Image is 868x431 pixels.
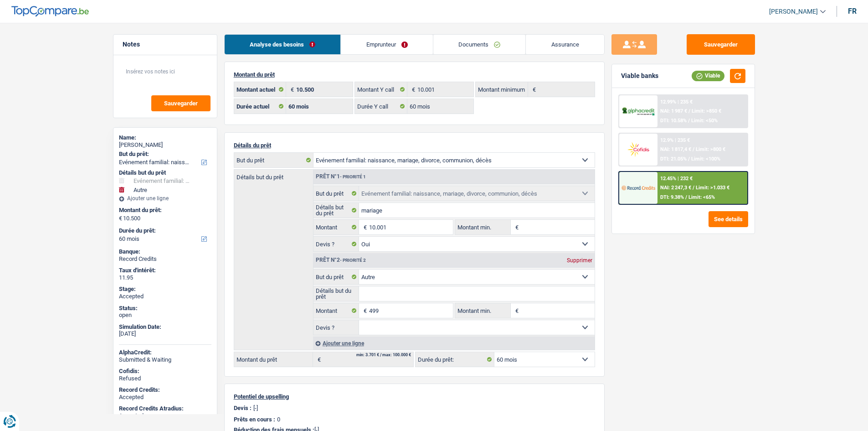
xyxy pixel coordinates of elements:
[688,118,690,124] span: /
[660,108,687,114] span: NAI: 1 987 €
[123,41,208,48] h5: Notes
[356,353,411,357] div: min: 3.701 € / max: 100.000 €
[359,220,369,234] span: €
[119,405,211,412] div: Record Credits Atradius:
[340,258,366,263] span: - Priorité 2
[119,305,211,312] div: Status:
[234,82,287,97] label: Montant actuel
[692,108,721,114] span: Limit: >850 €
[225,35,341,54] a: Analyse des besoins
[848,7,857,16] div: fr
[119,368,211,375] div: Cofidis:
[151,95,211,111] button: Sauvegarder
[528,82,538,97] span: €
[234,99,287,114] label: Durée actuel
[693,146,694,152] span: /
[119,134,211,141] div: Name:
[234,393,595,400] p: Potentiel de upselling
[359,303,369,318] span: €
[660,156,687,162] span: DTI: 21.05%
[119,169,211,177] div: Détails but du prêt
[685,194,687,200] span: /
[234,405,252,411] p: Devis :
[416,352,494,367] label: Durée du prêt:
[313,337,595,350] div: Ajouter une ligne
[313,257,368,263] div: Prêt n°2
[119,141,211,149] div: [PERSON_NAME]
[119,274,211,281] div: 11.95
[253,405,258,411] p: [-]
[164,100,198,106] span: Sauvegarder
[313,220,360,234] label: Montant
[119,267,211,274] div: Taux d'intérêt:
[621,179,655,196] img: Record Credits
[119,215,122,222] span: €
[119,330,211,338] div: [DATE]
[234,153,313,167] label: But du prêt
[660,176,693,182] div: 12.45% | 232 €
[660,194,684,200] span: DTI: 9.38%
[313,270,360,284] label: But du prêt
[313,186,360,201] label: But du prêt
[313,237,360,251] label: Devis ?
[355,82,407,97] label: Montant Y call
[407,82,417,97] span: €
[691,118,718,124] span: Limit: <50%
[313,320,360,335] label: Devis ?
[355,99,407,114] label: Durée Y call
[511,220,521,234] span: €
[119,227,210,234] label: Durée du prêt:
[119,349,211,356] div: AlphaCredit:
[313,286,360,301] label: Détails but du prêt
[565,258,595,263] div: Supprimer
[341,35,433,54] a: Emprunteur
[621,141,655,158] img: Cofidis
[119,394,211,401] div: Accepted
[286,82,296,97] span: €
[455,220,511,234] label: Montant min.
[119,151,210,158] label: But du prêt:
[234,416,275,423] p: Prêts en cours :
[119,286,211,293] div: Stage:
[688,156,690,162] span: /
[313,203,360,218] label: Détails but du prêt
[660,99,693,105] div: 12.99% | 235 €
[119,412,211,420] div: Accepted
[234,142,595,149] p: Détails du prêt
[119,312,211,319] div: open
[511,303,521,318] span: €
[691,156,720,162] span: Limit: <100%
[234,71,595,78] p: Montant du prêt
[455,303,511,318] label: Montant min.
[119,386,211,394] div: Record Credits:
[762,4,826,19] a: [PERSON_NAME]
[119,248,211,255] div: Banque:
[119,293,211,300] div: Accepted
[234,352,313,367] label: Montant du prêt
[621,72,658,80] div: Viable banks
[119,207,210,214] label: Montant du prêt:
[433,35,526,54] a: Documents
[769,8,818,16] span: [PERSON_NAME]
[660,137,690,143] div: 12.9% | 235 €
[119,323,211,331] div: Simulation Date:
[313,303,360,318] label: Montant
[526,35,604,54] a: Assurance
[277,416,280,423] p: 0
[119,195,211,202] div: Ajouter une ligne
[688,108,690,114] span: /
[11,6,89,17] img: TopCompare Logo
[660,185,691,191] span: NAI: 2 247,3 €
[313,352,323,367] span: €
[660,146,691,152] span: NAI: 1 817,4 €
[621,106,655,117] img: AlphaCredit
[696,185,729,191] span: Limit: >1.033 €
[340,174,366,179] span: - Priorité 1
[709,211,748,227] button: See details
[119,356,211,363] div: Submitted & Waiting
[476,82,528,97] label: Montant minimum
[119,255,211,263] div: Record Credits
[687,34,755,55] button: Sauvegarder
[660,118,687,124] span: DTI: 10.58%
[692,71,724,81] div: Viable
